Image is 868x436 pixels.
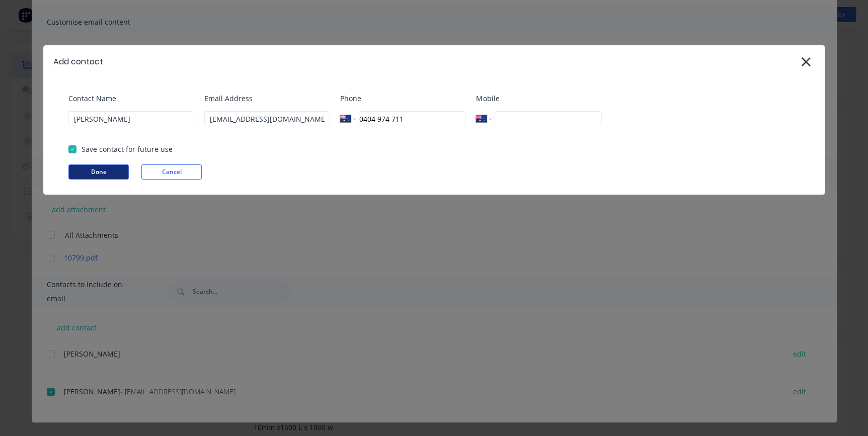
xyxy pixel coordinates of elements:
[204,93,330,104] label: Email Address
[340,93,466,104] label: Phone
[68,93,194,104] label: Contact Name
[141,164,202,180] button: Cancel
[476,93,602,104] label: Mobile
[53,56,103,68] div: Add contact
[82,144,173,154] div: Save contact for future use
[68,164,129,180] button: Done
